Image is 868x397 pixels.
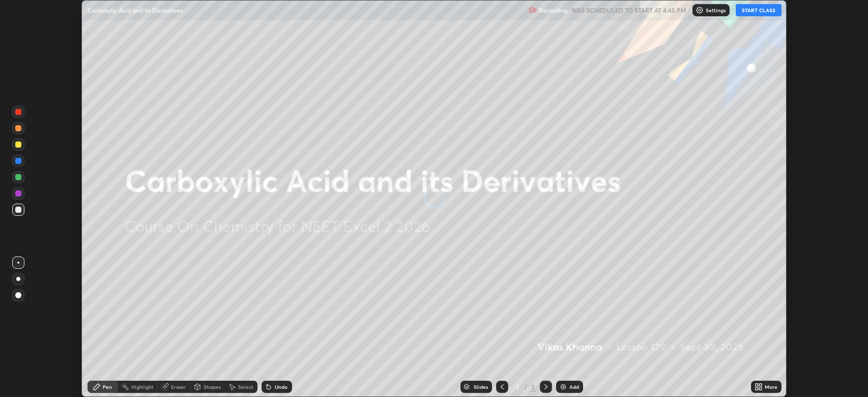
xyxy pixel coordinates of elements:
[530,382,536,391] div: 2
[131,384,154,389] div: Highlight
[525,384,528,390] div: /
[571,6,686,15] h5: WAS SCHEDULED TO START AT 4:45 PM
[736,4,782,16] button: START CLASS
[539,7,567,14] p: Recording
[765,384,777,389] div: More
[696,6,704,14] img: class-settings-icons
[559,383,567,391] img: add-slide-button
[474,384,488,389] div: Slides
[171,384,186,389] div: Eraser
[204,384,221,389] div: Shapes
[706,8,726,13] p: Settings
[529,6,537,14] img: recording.375f2c34.svg
[569,384,579,389] div: Add
[103,384,112,389] div: Pen
[88,6,183,14] p: Carboxylic Acid and its Derivatives
[512,384,523,390] div: 2
[275,384,287,389] div: Undo
[238,384,253,389] div: Select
